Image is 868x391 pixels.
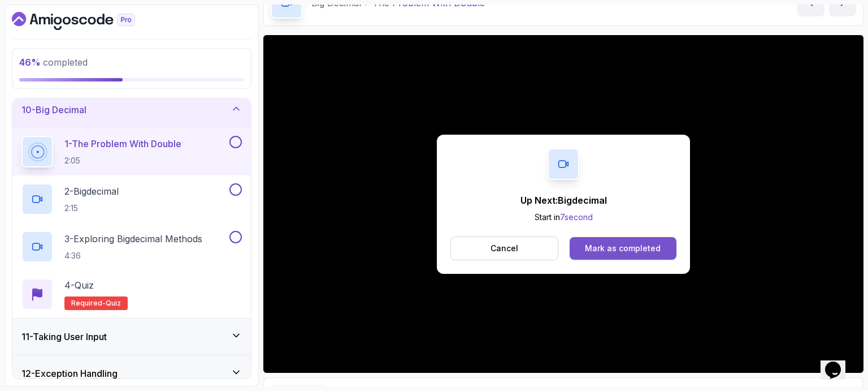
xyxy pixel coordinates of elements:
[21,231,242,263] button: 3-Exploring Bigdecimal Methods4:36
[64,278,94,292] p: 4 - Quiz
[19,57,41,68] span: 46 %
[12,319,251,355] button: 11-Taking User Input
[64,232,202,246] p: 3 - Exploring Bigdecimal Methods
[520,194,607,207] p: Up Next: Bigdecimal
[821,346,857,380] iframe: chat widget
[21,367,118,380] h3: 12 - Exception Handling
[560,212,593,222] span: 7 second
[21,103,86,117] h3: 10 - Big Decimal
[19,57,88,68] span: completed
[64,184,119,198] p: 2 - Bigdecimal
[21,330,107,343] h3: 11 - Taking User Input
[71,299,106,308] span: Required-
[12,12,161,30] a: Dashboard
[570,237,676,260] button: Mark as completed
[585,243,661,254] div: Mark as completed
[263,35,863,373] iframe: 1 - The Problem With double
[450,237,558,260] button: Cancel
[106,299,121,308] span: quiz
[64,155,181,166] p: 2:05
[21,183,242,215] button: 2-Bigdecimal2:15
[64,250,202,261] p: 4:36
[64,203,119,214] p: 2:15
[64,137,181,151] p: 1 - The Problem With Double
[491,243,518,254] p: Cancel
[520,212,607,223] p: Start in
[21,278,242,310] button: 4-QuizRequired-quiz
[21,136,242,167] button: 1-The Problem With Double2:05
[12,92,251,128] button: 10-Big Decimal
